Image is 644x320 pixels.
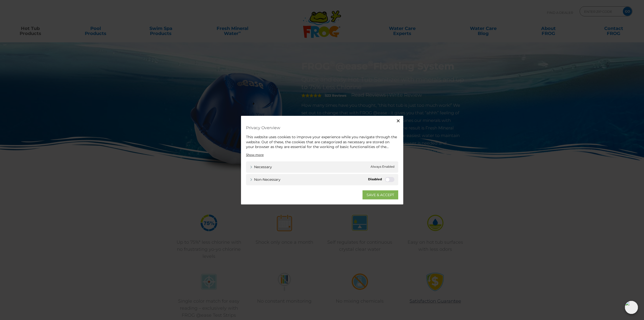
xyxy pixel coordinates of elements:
[246,123,398,132] h4: Privacy Overview
[371,164,394,169] span: Always Enabled
[625,301,638,314] img: openIcon
[250,177,280,182] a: Non-necessary
[363,190,398,199] a: SAVE & ACCEPT
[246,135,398,150] div: This website uses cookies to improve your experience while you navigate through the website. Out ...
[250,164,272,169] a: Necessary
[246,152,264,157] a: Show more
